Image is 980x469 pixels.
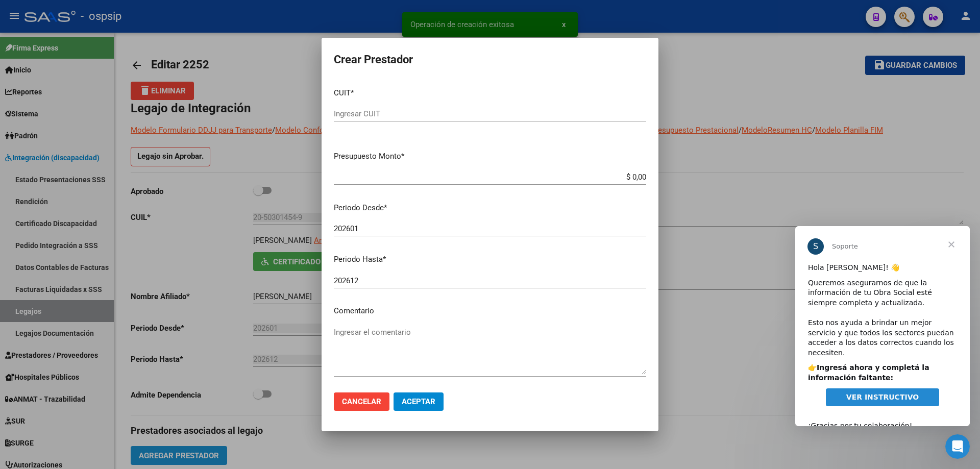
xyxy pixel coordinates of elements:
iframe: Intercom live chat [945,434,970,459]
span: Aceptar [402,397,435,406]
iframe: Intercom live chat mensaje [795,226,970,426]
p: Comentario [334,305,646,317]
p: Presupuesto Monto [334,151,646,162]
p: Periodo Desde [334,202,646,214]
p: CUIT [334,87,646,99]
h2: Crear Prestador [334,50,646,69]
button: Aceptar [394,392,444,411]
div: ¡Gracias por tu colaboración! ​ [13,185,162,215]
p: Periodo Hasta [334,254,646,265]
span: Cancelar [342,397,381,406]
button: Cancelar [334,392,389,411]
